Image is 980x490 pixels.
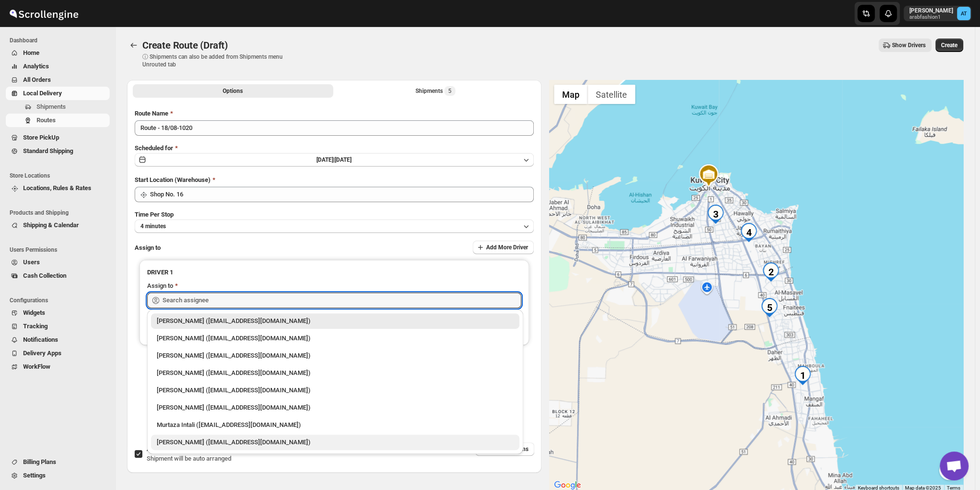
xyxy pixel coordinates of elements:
[23,349,62,357] span: Delivery Apps
[127,39,140,52] button: Routes
[10,209,111,217] span: Products and Shipping
[415,86,455,96] div: Shipments
[23,134,59,141] span: Store PickUp
[904,6,971,21] button: User menu
[157,386,514,395] div: [PERSON_NAME] ([EMAIL_ADDRESS][DOMAIN_NAME])
[23,63,49,70] span: Analytics
[157,438,514,447] div: [PERSON_NAME] ([EMAIL_ADDRESS][DOMAIN_NAME])
[706,205,725,224] div: 3
[147,346,523,363] li: Murtaza Bhai Sagwara (murtazarata786@gmail.com)
[6,181,110,195] button: Locations, Rules & Rates
[147,433,523,450] li: Nagendra Reddy (fnsalonsecretary@gmail.com)
[448,87,452,95] span: 5
[23,147,73,155] span: Standard Shipping
[10,37,111,44] span: Dashboard
[961,11,967,17] text: AT
[147,455,231,462] span: Shipment will be auto arranged
[10,172,111,180] span: Store Locations
[135,176,211,183] span: Start Location (Warehouse)
[6,100,110,114] button: Shipments
[157,420,514,430] div: Murtaza Intali ([EMAIL_ADDRESS][DOMAIN_NAME])
[147,329,523,346] li: Aziz Taher (azizchikhly53@gmail.com)
[23,258,40,266] span: Users
[473,241,534,254] button: Add More Driver
[957,7,970,20] span: Aziz Taher
[6,360,110,374] button: WorkFlow
[127,101,541,421] div: All Route Options
[147,363,523,381] li: Ali Hussain (alihita52@gmail.com)
[935,39,963,52] button: Create
[6,306,110,320] button: Widgets
[23,363,50,370] span: WorkFlow
[135,219,534,233] button: 4 minutes
[10,297,111,304] span: Configurations
[6,269,110,283] button: Cash Collection
[23,184,91,192] span: Locations, Rules & Rates
[23,272,66,279] span: Cash Collection
[6,320,110,333] button: Tracking
[6,469,110,482] button: Settings
[163,293,521,308] input: Search assignee
[142,39,228,51] span: Create Route (Draft)
[940,451,968,480] a: Open chat
[135,120,534,136] input: Eg: Bengaluru Route
[23,309,45,316] span: Widgets
[892,41,926,49] span: Show Drivers
[23,76,51,83] span: All Orders
[135,110,168,117] span: Route Name
[486,244,528,251] span: Add More Driver
[135,144,173,152] span: Scheduled for
[6,347,110,360] button: Delivery Apps
[142,53,294,68] p: ⓘ Shipments can also be added from Shipments menu Unrouted tab
[6,73,110,87] button: All Orders
[6,114,110,127] button: Routes
[588,85,635,104] button: Show satellite imagery
[8,1,80,26] img: ScrollEngine
[6,333,110,347] button: Notifications
[135,211,174,218] span: Time Per Stop
[23,90,62,97] span: Local Delivery
[909,7,953,14] p: [PERSON_NAME]
[23,322,48,330] span: Tracking
[6,46,110,60] button: Home
[147,398,523,415] li: Anil Trivedi (siddhu37.trivedi@gmail.com)
[23,472,46,479] span: Settings
[147,281,173,291] div: Assign to
[140,222,166,230] span: 4 minutes
[223,87,243,95] span: Options
[147,415,523,433] li: Murtaza Intali (intaliwalamurtaza@gmail.com)
[37,103,66,110] span: Shipments
[554,85,588,104] button: Show street map
[941,41,957,49] span: Create
[939,461,958,480] button: Map camera controls
[23,458,56,465] span: Billing Plans
[157,368,514,378] div: [PERSON_NAME] ([EMAIL_ADDRESS][DOMAIN_NAME])
[761,262,780,282] div: 2
[157,351,514,361] div: [PERSON_NAME] ([EMAIL_ADDRESS][DOMAIN_NAME])
[150,187,534,202] input: Search location
[157,334,514,343] div: [PERSON_NAME] ([EMAIL_ADDRESS][DOMAIN_NAME])
[793,366,812,385] div: 1
[147,381,523,398] li: Manan Miyaji (miyaji5253@gmail.com)
[157,316,514,326] div: [PERSON_NAME] ([EMAIL_ADDRESS][DOMAIN_NAME])
[147,268,521,277] h3: DRIVER 1
[10,246,111,254] span: Users Permissions
[23,221,79,229] span: Shipping & Calendar
[760,298,779,317] div: 5
[6,455,110,469] button: Billing Plans
[335,84,536,98] button: Selected Shipments
[147,445,179,452] span: AI Optimize
[157,403,514,413] div: [PERSON_NAME] ([EMAIL_ADDRESS][DOMAIN_NAME])
[135,153,534,167] button: [DATE]|[DATE]
[879,39,931,52] button: Show Drivers
[147,313,523,329] li: Abizer Chikhly (abizertc@gmail.com)
[23,49,39,56] span: Home
[133,84,333,98] button: All Route Options
[335,156,352,163] span: [DATE]
[6,256,110,269] button: Users
[23,336,58,343] span: Notifications
[37,116,56,124] span: Routes
[6,219,110,232] button: Shipping & Calendar
[316,156,335,163] span: [DATE] |
[6,60,110,73] button: Analytics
